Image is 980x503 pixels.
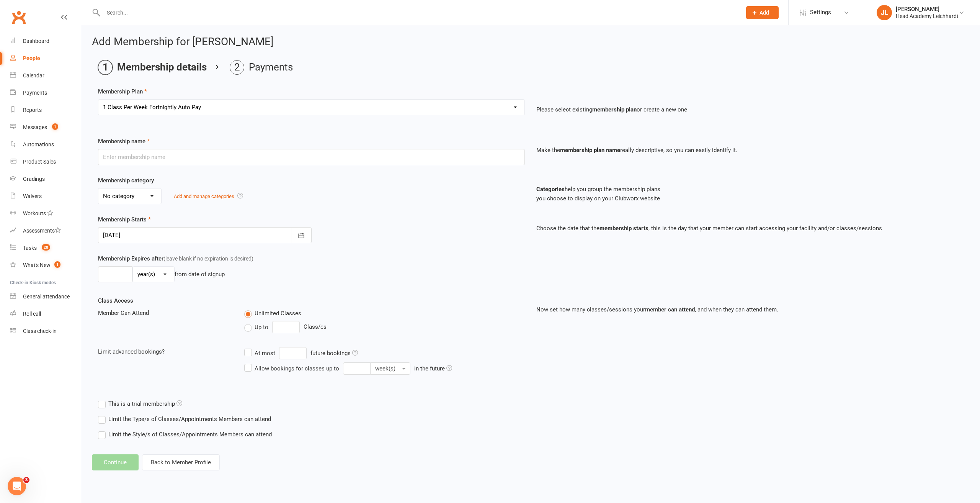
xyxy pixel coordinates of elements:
a: Waivers [10,188,81,205]
div: General attendance [23,293,70,300]
div: Member Can Attend [92,308,238,318]
span: Settings [810,4,831,21]
a: Dashboard [10,33,81,50]
h2: Add Membership for [PERSON_NAME] [92,36,969,48]
div: future bookings [310,349,358,358]
div: Product Sales [23,159,56,165]
div: Automations [23,141,54,147]
li: Payments [230,60,293,75]
input: Enter membership name [98,149,525,165]
a: Class kiosk mode [10,323,81,340]
label: Limit the Style/s of Classes/Appointments Members can attend [98,430,272,439]
div: Messages [23,124,47,130]
a: General attendance kiosk mode [10,288,81,305]
strong: membership plan name [560,147,620,154]
input: At mostfuture bookings [279,347,307,359]
a: Gradings [10,170,81,188]
div: Roll call [23,311,41,317]
label: Membership category [98,176,154,185]
div: Class check-in [23,328,57,334]
label: Membership Starts [98,215,151,224]
iframe: Intercom live chat [8,477,26,495]
div: Payments [23,90,47,96]
button: Add [746,6,779,19]
div: Workouts [23,210,46,216]
a: People [10,50,81,67]
p: Now set how many classes/sessions your , and when they can attend them. [536,305,963,314]
div: At most [255,349,275,358]
div: Gradings [23,176,45,182]
a: Tasks 28 [10,239,81,257]
div: in the future [414,364,452,373]
strong: membership plan [592,106,637,113]
div: JL [877,5,892,20]
label: Limit the Type/s of Classes/Appointments Members can attend [98,415,271,424]
div: Dashboard [23,38,49,44]
p: help you group the membership plans you choose to display on your Clubworx website [536,185,963,203]
a: What's New1 [10,257,81,274]
span: 1 [54,261,60,268]
span: Add [759,10,769,16]
div: Assessments [23,228,61,234]
div: [PERSON_NAME] [896,6,959,13]
div: Reports [23,107,42,113]
a: Reports [10,102,81,119]
div: Tasks [23,245,37,251]
a: Add and manage categories [174,193,234,199]
a: Product Sales [10,153,81,170]
strong: member can attend [645,306,695,313]
a: Clubworx [9,8,28,27]
div: Calendar [23,72,44,79]
span: week(s) [375,365,395,372]
label: Class Access [98,296,133,305]
a: Messages 1 [10,119,81,136]
div: Limit advanced bookings? [92,347,238,356]
p: Make the really descriptive, so you can easily identify it. [536,146,963,155]
input: Search... [101,7,736,18]
div: Waivers [23,193,42,199]
span: 28 [42,244,50,251]
a: Calendar [10,67,81,84]
div: Allow bookings for classes up to [255,364,339,373]
span: 3 [23,477,29,483]
input: Allow bookings for classes up to week(s) in the future [343,362,371,375]
a: Payments [10,84,81,102]
span: Unlimited Classes [255,309,301,317]
label: Membership Expires after [98,254,253,263]
button: Allow bookings for classes up to in the future [370,362,410,375]
li: Membership details [98,60,207,75]
span: (leave blank if no expiration is desired) [163,256,253,262]
div: Head Academy Leichhardt [896,13,959,20]
p: Please select existing or create a new one [536,105,963,114]
p: Choose the date that the , this is the day that your member can start accessing your facility and... [536,224,963,233]
button: Back to Member Profile [142,454,220,470]
a: Roll call [10,305,81,323]
label: Membership name [98,137,150,146]
div: Class/es [244,321,525,333]
a: Assessments [10,222,81,239]
a: Automations [10,136,81,153]
label: This is a trial membership [98,399,182,408]
span: 1 [52,123,58,130]
label: Membership Plan [98,87,147,96]
div: from date of signup [175,270,225,279]
strong: Categories [536,186,565,193]
div: People [23,55,40,61]
strong: membership starts [599,225,648,232]
a: Workouts [10,205,81,222]
span: Up to [255,323,268,331]
div: What's New [23,262,51,268]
